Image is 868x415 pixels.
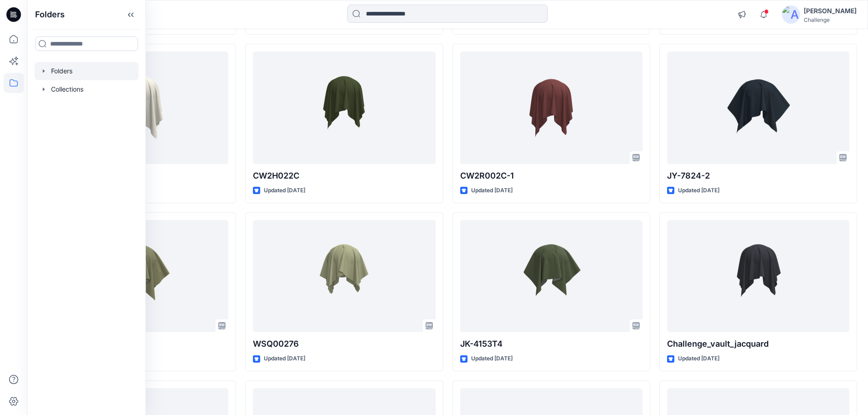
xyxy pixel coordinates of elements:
p: Updated [DATE] [471,186,513,195]
a: JY-7824-2 [667,51,849,164]
p: JY-7824-2 [667,169,849,182]
div: [PERSON_NAME] [804,5,857,16]
a: CW2R002C-1 [460,51,642,164]
p: WSQ00276 [253,338,435,350]
a: WSQ00276 [253,220,435,333]
a: Challenge_vault_jacquard [667,220,849,333]
p: Updated [DATE] [264,354,305,364]
a: CW2H022C [253,51,435,164]
p: CW2H022C [253,169,435,182]
img: avatar [782,5,800,24]
p: Updated [DATE] [471,354,513,364]
p: CW2R002C-1 [460,169,642,182]
a: JK-4153T4 [460,220,642,333]
p: JK-4153T4 [460,338,642,350]
p: Challenge_vault_jacquard [667,338,849,350]
p: Updated [DATE] [678,186,719,195]
p: Updated [DATE] [678,354,719,364]
p: Updated [DATE] [264,186,305,195]
div: Challenge [804,16,857,23]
